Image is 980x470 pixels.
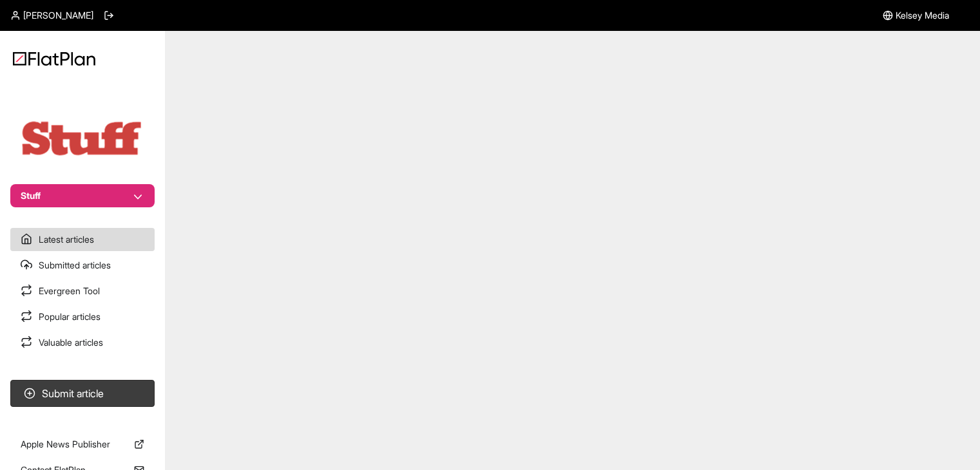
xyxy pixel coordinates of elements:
a: Submitted articles [10,254,155,277]
a: Popular articles [10,305,155,328]
a: Valuable articles [10,331,155,354]
a: Apple News Publisher [10,433,155,456]
span: Kelsey Media [896,9,949,22]
button: Submit article [10,380,155,407]
button: Stuff [10,184,155,207]
a: Evergreen Tool [10,279,155,303]
a: [PERSON_NAME] [10,9,93,22]
span: [PERSON_NAME] [23,9,93,22]
img: Publication Logo [18,118,147,158]
img: Logo [13,52,95,66]
a: Latest articles [10,228,155,251]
